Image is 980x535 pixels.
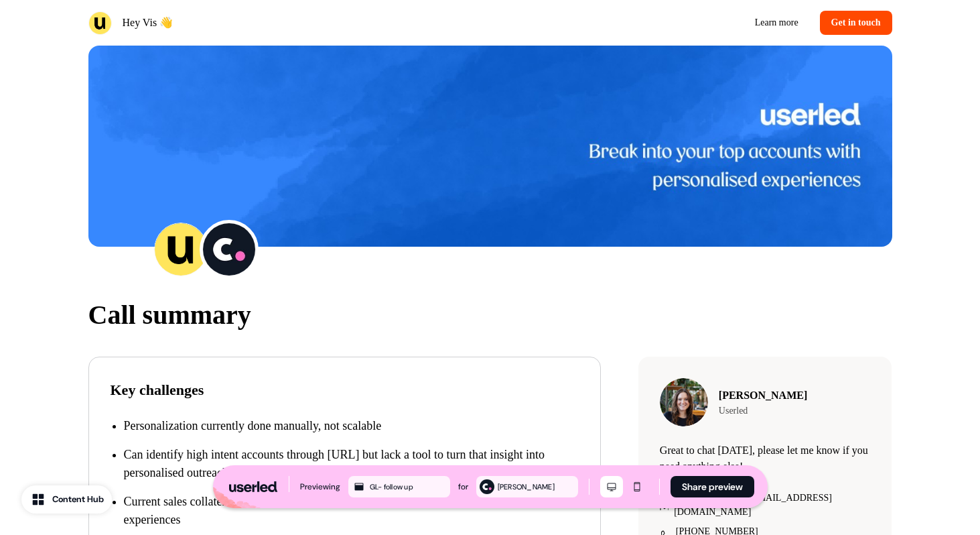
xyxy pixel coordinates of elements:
a: Learn more [744,11,809,35]
p: Great to chat [DATE], please let me know if you need anything else! [660,442,871,475]
div: for [458,480,468,493]
div: Previewing [300,480,340,493]
div: Content Hub [52,493,104,506]
p: Userled [719,404,807,418]
p: Current sales collateral is limited and generic - missing opportunities for tailored landing page... [124,493,579,529]
p: [PERSON_NAME][EMAIL_ADDRESS][DOMAIN_NAME] [674,491,870,519]
p: Call summary [88,295,892,335]
div: GL- follow up [370,481,447,493]
a: Get in touch [820,11,892,35]
button: Mobile mode [626,476,648,497]
p: Key challenges [111,379,579,401]
p: Personalization currently done manually, not scalable [124,417,579,435]
p: [PERSON_NAME] [719,388,807,404]
div: [PERSON_NAME] [498,481,575,493]
button: Share preview [671,476,754,497]
button: Desktop mode [600,476,623,497]
p: Hey Vis 👋 [123,15,173,31]
button: Content Hub [21,485,112,514]
p: Can identify high intent accounts through [URL] but lack a tool to turn that insight into persona... [124,446,579,482]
